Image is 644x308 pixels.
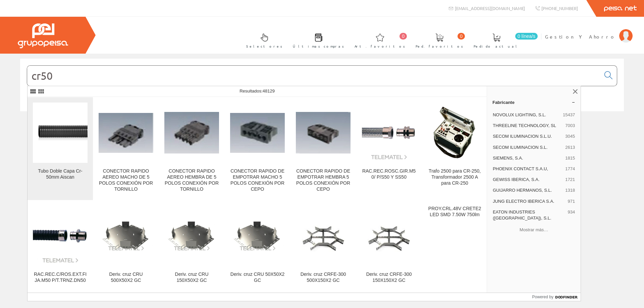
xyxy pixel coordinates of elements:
[474,43,519,50] span: Pedido actual
[164,271,219,284] div: Deriv. cruz CRU 150X50X2 GC
[545,28,633,34] a: Gestion Y Ahorro
[164,168,219,192] div: CONECTOR RAPIDO AEREO HEMBRA DE 5 POLOS CONEXIÓN POR TORNILLO
[356,97,422,200] a: RAC.REC.ROSC.GIR.M50/ P/S50 Y SS50 RAC.REC.ROSC.GIR.M50/ P/S50 Y SS50
[33,168,88,180] div: Tubo Doble Capa Cr-50mm Aiscan
[28,200,93,291] a: RAC.REC.C/ROS.EXT.FIJA.M50 P/T.TRNZ.DN50 RAC.REC.C/ROS.EXT.FIJA.M50 P/T.TRNZ.DN50
[422,97,487,200] a: Trafo 2500 para CR-250, Transformador 2500 A para CR-250 Trafo 2500 para CR-250, Transformador 25...
[93,97,159,200] a: CONECTOR RAPIDO AEREO MACHO DE 5 POLOS CONEXIÓN POR TORNILLO CONECTOR RAPIDO AEREO MACHO DE 5 POL...
[225,97,290,200] a: CONECTOR RAPIDO DE EMPOTRAR MACHO 5 POLOS CONEXIÓN POR CEPO CONECTOR RAPIDO DE EMPOTRAR MACHO 5 P...
[27,66,600,86] input: Buscar...
[33,271,88,284] div: RAC.REC.C/ROS.EXT.FIJA.M50 P/T.TRNZ.DN50
[493,123,562,129] span: THREELINE TECHNOLOGY, SL
[18,23,68,48] img: Grupo Peisa
[399,33,407,40] span: 0
[422,200,487,291] a: PROY.CRL.48V CRETE2 LED SMD 7.50W 750lm
[230,221,285,252] img: Deriv. cruz CRU 50X50X2 GC
[545,33,616,40] span: Gestion Y Ahorro
[493,209,565,221] span: EATON INDUSTRIES ([GEOGRAPHIC_DATA]), S.L.
[159,200,224,291] a: Deriv. cruz CRU 150X50X2 GC Deriv. cruz CRU 150X50X2 GC
[565,144,575,150] span: 2613
[28,97,93,200] a: Tubo Doble Capa Cr-50mm Aiscan Tubo Doble Capa Cr-50mm Aiscan
[33,209,88,263] img: RAC.REC.C/ROS.EXT.FIJA.M50 P/T.TRNZ.DN50
[230,113,285,153] img: CONECTOR RAPIDO DE EMPOTRAR MACHO 5 POLOS CONEXIÓN POR CEPO
[239,28,286,52] a: Selectores
[164,112,219,153] img: CONECTOR RAPIDO AEREO HEMBRA DE 5 POLOS CONEXIÓN POR TORNILLO
[33,119,88,146] img: Tubo Doble Capa Cr-50mm Aiscan
[493,187,562,193] span: GUIJARRO HERMANOS, S.L.
[493,112,560,118] span: NOVOLUX LIGHTING, S.L.
[290,97,356,200] a: CONECTOR RAPIDO DE EMPOTRAR HEMBRA 5 POLOS CONEXIÓN POR CEPO CONECTOR RAPIDO DE EMPOTRAR HEMBRA 5...
[493,144,562,150] span: SECOM ILUMINACION S.L.
[368,220,410,252] img: Deriv. cruz CRFE-300 150X150X2 GC
[427,206,482,218] div: PROY.CRL.48V CRETE2 LED SMD 7.50W 750lm
[427,168,482,186] div: Trafo 2500 para CR-250, Transformador 2500 A para CR-250
[568,209,575,221] span: 934
[563,112,575,118] span: 15437
[427,105,482,160] img: Trafo 2500 para CR-250, Transformador 2500 A para CR-250
[565,187,575,193] span: 1318
[532,294,553,300] span: Powered by
[455,5,525,11] span: [EMAIL_ADDRESS][DOMAIN_NAME]
[490,224,578,235] button: Mostrar más…
[565,123,575,129] span: 7003
[230,271,285,284] div: Deriv. cruz CRU 50X50X2 GC
[296,271,351,284] div: Deriv. cruz CRFE-300 500X150X2 GC
[293,43,344,50] span: Últimas compras
[230,168,285,192] div: CONECTOR RAPIDO DE EMPOTRAR MACHO 5 POLOS CONEXIÓN POR CEPO
[493,155,562,161] span: SIEMENS, S.A.
[263,88,275,94] span: 48129
[568,198,575,204] span: 971
[458,33,465,40] span: 0
[493,198,565,204] span: JUNG ELECTRO IBERICA S.A.
[493,166,562,172] span: PHOENIX CONTACT S.A.U,
[99,221,153,252] img: Deriv. cruz CRU 500X50X2 GC
[93,200,159,291] a: Deriv. cruz CRU 500X50X2 GC Deriv. cruz CRU 500X50X2 GC
[565,133,575,139] span: 3045
[493,177,562,183] span: GEWISS IBERICA, S.A.
[362,105,416,160] img: RAC.REC.ROSC.GIR.M50/ P/S50 Y SS50
[362,271,416,284] div: Deriv. cruz CRFE-300 150X150X2 GC
[356,200,422,291] a: Deriv. cruz CRFE-300 150X150X2 GC Deriv. cruz CRFE-300 150X150X2 GC
[286,28,347,52] a: Últimas compras
[99,271,153,284] div: Deriv. cruz CRU 500X50X2 GC
[487,97,581,108] a: Fabricante
[20,120,624,125] div: © Grupo Peisa
[362,168,416,180] div: RAC.REC.ROSC.GIR.M50/ P/S50 Y SS50
[225,200,290,291] a: Deriv. cruz CRU 50X50X2 GC Deriv. cruz CRU 50X50X2 GC
[159,97,224,200] a: CONECTOR RAPIDO AEREO HEMBRA DE 5 POLOS CONEXIÓN POR TORNILLO CONECTOR RAPIDO AEREO HEMBRA DE 5 P...
[515,33,538,40] span: 0 línea/s
[565,155,575,161] span: 1815
[493,133,562,139] span: SECOM ILUMINACION S.L.U.
[296,112,351,154] img: CONECTOR RAPIDO DE EMPOTRAR HEMBRA 5 POLOS CONEXIÓN POR CEPO
[296,168,351,192] div: CONECTOR RAPIDO DE EMPOTRAR HEMBRA 5 POLOS CONEXIÓN POR CEPO
[99,168,153,192] div: CONECTOR RAPIDO AEREO MACHO DE 5 POLOS CONEXIÓN POR TORNILLO
[355,43,405,50] span: Art. favoritos
[565,166,575,172] span: 1774
[565,177,575,183] span: 1721
[99,113,153,153] img: CONECTOR RAPIDO AEREO MACHO DE 5 POLOS CONEXIÓN POR TORNILLO
[532,293,581,301] a: Powered by
[239,88,275,94] span: Resultados:
[541,5,578,11] span: [PHONE_NUMBER]
[302,220,344,252] img: Deriv. cruz CRFE-300 500X150X2 GC
[164,221,219,252] img: Deriv. cruz CRU 150X50X2 GC
[416,43,463,50] span: Ped. favoritos
[246,43,282,50] span: Selectores
[290,200,356,291] a: Deriv. cruz CRFE-300 500X150X2 GC Deriv. cruz CRFE-300 500X150X2 GC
